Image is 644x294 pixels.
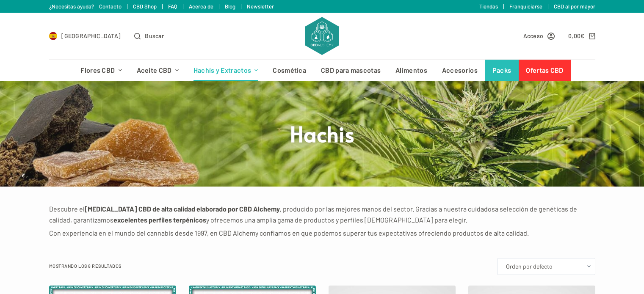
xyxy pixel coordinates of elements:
a: Newsletter [247,3,274,10]
a: Acerca de [189,3,213,10]
a: Aceite CBD [129,60,186,81]
p: Descubre el , producido por las mejores manos del sector. Gracias a nuestra cuidadosa selección d... [49,203,595,226]
nav: Menú de cabecera [73,60,571,81]
bdi: 0,00 [568,32,585,39]
a: Blog [225,3,235,10]
a: ¿Necesitas ayuda? Contacto [49,3,122,10]
p: Con experiencia en el mundo del cannabis desde 1997, en CBD Alchemy confiamos en que podemos supe... [49,228,595,239]
img: CBD Alchemy [305,17,338,55]
a: Accesorios [434,60,485,81]
a: Packs [485,60,519,81]
a: CBD al por mayor [554,3,595,10]
a: FAQ [168,3,177,10]
span: Buscar [145,31,164,41]
span: Acceso [523,31,544,41]
a: Cosmética [265,60,314,81]
a: Select Country [49,31,121,41]
strong: [MEDICAL_DATA] CBD de alta calidad elaborado por CBD Alchemy [85,205,280,213]
a: Acceso [523,31,555,41]
a: Ofertas CBD [519,60,571,81]
a: Hachís y Extractos [186,60,265,81]
strong: excelentes perfiles terpénicos [113,216,206,224]
a: Carro de compra [568,31,595,41]
select: Pedido de la tienda [497,258,595,275]
img: ES Flag [49,32,58,40]
a: Alimentos [388,60,435,81]
a: Tiendas [479,3,498,10]
p: Mostrando los 8 resultados [49,262,122,270]
span: € [580,32,584,39]
span: [GEOGRAPHIC_DATA] [61,31,121,41]
button: Abrir formulario de búsqueda [134,31,164,41]
a: Franquiciarse [509,3,542,10]
a: Flores CBD [73,60,129,81]
a: CBD para mascotas [314,60,388,81]
a: CBD Shop [133,3,157,10]
h1: Hachis [163,120,481,147]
